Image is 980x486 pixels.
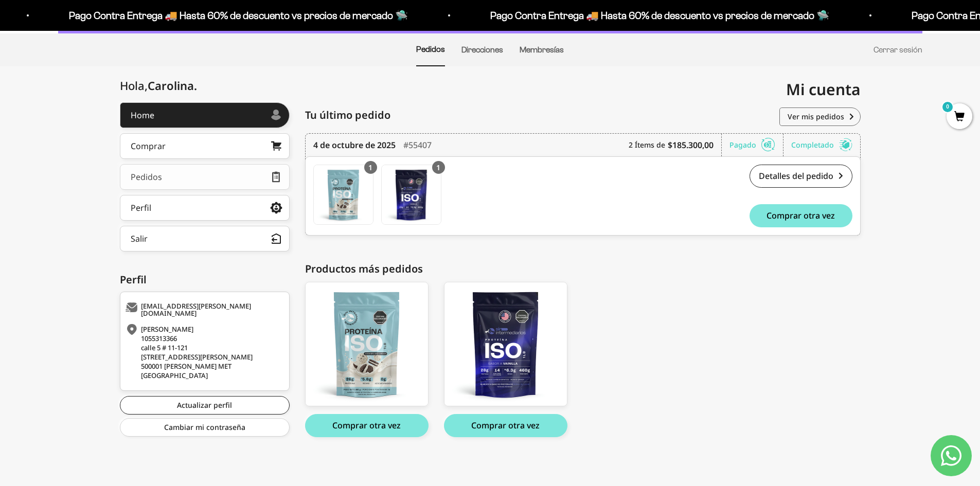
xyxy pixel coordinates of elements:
img: iso_vainilla_1LB_e5c1c634-e2e1-44a5-bc7c-8508aaa5bae9_large.png [444,282,567,406]
div: Hola, [120,79,197,92]
img: ISO_cc_1lb_f5acbfcf-8986-4a58-bee6-c158e2a3619d_large.png [306,282,428,406]
span: Comprar otra vez [767,211,835,220]
span: . [194,78,197,93]
button: Salir [120,226,290,251]
img: Translation missing: es.Proteína Aislada ISO - Cookies & Cream - Cookies & Cream / 1 libra (460g) [314,165,373,224]
div: Productos más pedidos [305,261,861,277]
div: Perfil [120,272,290,287]
p: Pago Contra Entrega 🚚 Hasta 60% de descuento vs precios de mercado 🛸 [68,7,407,24]
a: Proteína Aislada ISO - Vainilla - Vanilla / 1 libra [444,282,567,406]
a: Home [120,102,290,128]
b: $185.300,00 [668,139,714,151]
div: 1 [432,161,445,174]
div: [PERSON_NAME] 1055313366 calle 5 # 11-121 [STREET_ADDRESS][PERSON_NAME] 500001 [PERSON_NAME] MET ... [126,325,281,380]
div: [EMAIL_ADDRESS][PERSON_NAME][DOMAIN_NAME] [126,302,281,317]
mark: 0 [941,101,954,113]
div: Pedidos [131,173,162,181]
div: Salir [131,235,148,243]
a: Cerrar sesión [874,45,922,54]
a: Detalles del pedido [750,165,852,188]
a: Cambiar mi contraseña [120,418,290,437]
a: Membresías [520,45,564,54]
a: Pedidos [120,164,290,190]
a: Ver mis pedidos [779,107,861,126]
a: Proteína Aislada ISO - Cookies & Cream - Cookies & Cream / 1 libra (460g) [313,165,373,225]
div: #55407 [403,134,432,156]
a: Direcciones [461,45,503,54]
p: Pago Contra Entrega 🚚 Hasta 60% de descuento vs precios de mercado 🛸 [489,7,828,24]
a: Proteína Aislada ISO - Vainilla - Vanilla / 1 libra [381,165,441,225]
a: 0 [947,112,972,123]
span: Tu último pedido [305,107,390,123]
span: Mi cuenta [786,79,861,100]
div: 1 [364,161,377,174]
time: 4 de octubre de 2025 [313,139,396,151]
div: Perfil [131,204,151,212]
div: 2 Ítems de [629,134,722,156]
img: Translation missing: es.Proteína Aislada ISO - Vainilla - Vanilla / 1 libra [382,165,441,224]
a: Actualizar perfil [120,396,290,415]
div: Comprar [131,142,166,150]
a: Pedidos [416,45,445,53]
a: Proteína Aislada ISO - Cookies & Cream - Cookies & Cream / 1 libra (460g) [305,282,429,406]
button: Comprar otra vez [444,414,567,437]
div: Home [131,111,154,119]
div: Completado [791,134,852,156]
a: Perfil [120,195,290,221]
span: Carolina [148,78,197,93]
button: Comprar otra vez [750,204,852,227]
a: Comprar [120,133,290,159]
div: Pagado [729,134,783,156]
button: Comprar otra vez [305,414,429,437]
